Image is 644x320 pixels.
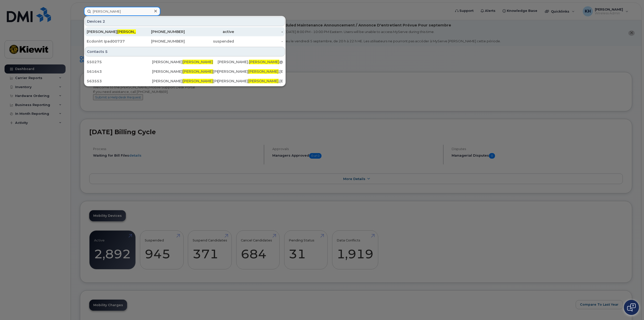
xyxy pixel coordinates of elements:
[248,79,279,83] span: [PERSON_NAME]
[152,59,217,64] div: [PERSON_NAME]
[152,79,217,84] div: [PERSON_NAME] [PERSON_NAME]
[87,79,152,84] div: 563553
[87,69,152,74] div: 561643
[85,37,285,46] a: Ecdonlrt Ipad00737[PHONE_NUMBER]suspended-
[183,79,213,83] span: [PERSON_NAME]
[218,79,283,84] div: [PERSON_NAME] .[EMAIL_ADDRESS][PERSON_NAME][DOMAIN_NAME]
[85,57,285,66] a: 550275[PERSON_NAME][PERSON_NAME][PERSON_NAME].[PERSON_NAME]@[PERSON_NAME][DOMAIN_NAME]
[85,47,285,56] div: Contacts
[627,303,636,311] img: Open chat
[234,39,283,44] div: -
[218,59,283,64] div: [PERSON_NAME]. @[PERSON_NAME][DOMAIN_NAME]
[183,60,213,64] span: [PERSON_NAME]
[85,77,285,86] a: 563553[PERSON_NAME][PERSON_NAME][PERSON_NAME][PERSON_NAME][PERSON_NAME].[EMAIL_ADDRESS][PERSON_NA...
[85,17,285,26] div: Devices
[249,60,279,64] span: [PERSON_NAME]
[234,29,283,34] div: -
[103,19,105,24] span: 2
[218,69,283,74] div: [PERSON_NAME] .[EMAIL_ADDRESS][PERSON_NAME][DOMAIN_NAME]
[248,69,279,74] span: [PERSON_NAME]
[105,49,108,54] span: 5
[136,29,185,34] div: [PHONE_NUMBER]
[87,29,136,34] div: [PERSON_NAME]
[85,67,285,76] a: 561643[PERSON_NAME][PERSON_NAME][PERSON_NAME][PERSON_NAME][PERSON_NAME].[EMAIL_ADDRESS][PERSON_NA...
[87,39,136,44] div: Ecdonlrt Ipad00737
[117,29,148,34] span: [PERSON_NAME]
[185,39,234,44] div: suspended
[185,29,234,34] div: active
[87,59,152,64] div: 550275
[136,39,185,44] div: [PHONE_NUMBER]
[152,69,217,74] div: [PERSON_NAME] [PERSON_NAME]
[183,69,213,74] span: [PERSON_NAME]
[85,27,285,36] a: [PERSON_NAME][PERSON_NAME][PHONE_NUMBER]active-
